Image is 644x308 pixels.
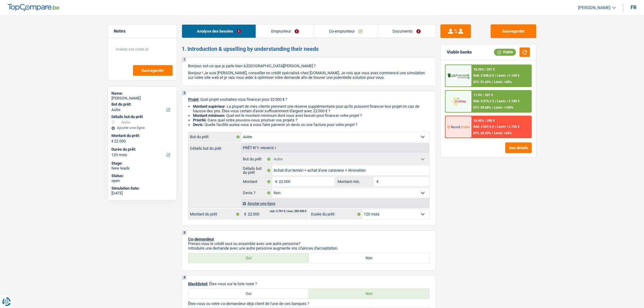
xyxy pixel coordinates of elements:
[473,80,491,84] span: DTI: 31.42%
[494,106,513,110] span: Limit: <100%
[497,74,520,78] span: Limit: >1.150 €
[193,104,225,109] strong: Montant supérieur
[373,177,380,187] span: €
[188,97,429,102] p: : Quel projet souhaitez-vous financer pour 22 000 € ?
[631,5,636,10] div: fr
[111,114,173,119] div: Détails but du prêt
[111,96,173,101] div: [PERSON_NAME]
[111,178,173,183] div: open
[492,131,493,135] span: /
[193,122,429,127] li: : Quelle facilité auriez-vous à nous faire parvenir un devis ou une facture pour votre projet ?
[495,125,496,129] span: /
[193,113,429,118] li: : Quel est le montant minimum dont vous avez besoin pour financer votre projet ?
[473,106,491,110] span: DTI: 28.68%
[182,275,187,280] div: 4
[188,64,429,68] p: Bonjour, est-ce que je parle bien à [GEOGRAPHIC_DATA][PERSON_NAME] ?
[188,301,429,306] p: Êtes-vous ou votre co-demandeur déjà client de l'une de ces banques ?
[241,154,272,164] label: But du prêt
[188,71,429,80] p: Bonjour ! Je suis [PERSON_NAME], conseiller en crédit spécialisé chez [DOMAIN_NAME]. Je vois que ...
[494,131,512,135] span: Limit: <65%
[193,122,203,127] span: Devis
[473,119,495,123] div: 10.45% | 290 €
[188,289,309,299] label: Oui
[182,46,436,52] h2: 1. Introduction & upselling by understanding their needs
[491,24,536,38] button: Sauvegarder
[259,146,276,150] span: - Priorité 1
[188,241,429,246] p: Prenez-vous le crédit seul ou ensemble avec une autre personne?
[241,199,429,208] div: Ajouter une ligne
[188,246,429,250] p: Introduire une demande avec une autre personne augmente vos chances d'acceptation.
[111,173,173,178] div: Status:
[182,25,256,38] a: Analyse des besoins
[133,65,173,76] button: Sauvegarder
[473,74,494,78] span: NAI: 2 938,5 €
[142,68,164,72] span: Sauvegarder
[182,91,187,96] div: 2
[314,25,377,38] a: Co-emprunteur
[111,186,173,191] div: Simulation Date:
[188,282,429,286] p: : Êtes-vous sur la liste noire ?
[114,29,171,34] h5: Notes
[111,126,173,130] div: Ajouter une ligne
[495,99,496,103] span: /
[8,4,59,11] img: TopCompare Logo
[497,125,520,129] span: Limit: >1.726 €
[241,209,248,219] span: €
[256,25,313,38] a: Emprunteur
[505,142,532,153] button: See details
[241,146,278,150] div: Prêt n°1
[188,209,241,219] label: Montant du prêt
[193,118,429,122] li: : Dans quel ordre pouvons-nous prioriser vos projets ?
[188,132,241,142] label: But du prêt
[111,91,173,96] div: Name:
[111,139,114,144] span: €
[111,161,173,166] div: Stage:
[188,253,309,263] label: Oui
[241,188,272,198] label: Devis ?
[447,96,470,107] img: Cofidis
[309,253,429,263] label: Non
[111,133,172,138] label: Montant du prêt:
[241,177,272,187] label: Montant
[495,74,496,78] span: /
[473,99,494,103] span: NAI: 3 373,2 €
[447,50,472,55] div: Viable banks
[241,166,272,175] label: Détails but du prêt
[111,102,172,107] label: But du prêt:
[309,289,429,299] label: Non
[188,97,198,102] span: Projet
[473,68,495,72] div: 10.99% | 297 €
[111,191,173,196] div: [DATE]
[492,80,493,84] span: /
[573,3,616,13] a: [PERSON_NAME]
[188,282,207,286] span: Blacklisted
[182,58,187,62] div: 1
[473,93,493,97] div: 11.9% | 307 €
[497,99,520,103] span: Limit: >1.100 €
[111,166,173,171] div: New leads
[336,177,373,187] label: Montant min.
[270,210,306,213] div: min: 3.701 € / max: 200.000 €
[182,231,187,235] div: 3
[447,121,470,132] img: Record Credits
[494,49,516,55] div: Viable
[188,237,214,241] span: Co-demandeur
[193,118,206,122] strong: Priorité
[473,131,491,135] span: DTI: 28.59%
[578,5,611,10] span: [PERSON_NAME]
[310,209,362,219] label: Durée du prêt:
[494,80,512,84] span: Limit: <50%
[111,147,172,152] label: Durée du prêt:
[473,125,494,129] span: NAI: 3 347,5 €
[188,143,241,150] label: Détails but du prêt
[492,106,493,110] span: /
[447,72,470,79] img: AlphaCredit
[193,104,429,113] li: : La plupart de mes clients prennent une réserve supplémentaire pour qu'ils puissent financer leu...
[272,177,279,187] span: €
[378,25,436,38] a: Documents
[193,113,224,118] strong: Montant minimum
